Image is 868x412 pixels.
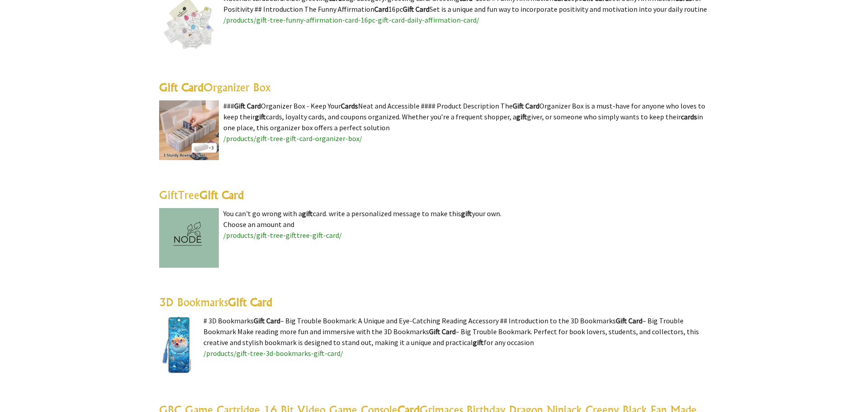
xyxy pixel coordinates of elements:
a: /products/gift-tree-gifttree-gift-card/ [223,231,342,240]
img: GiftTree Gift Card [159,208,219,268]
a: 3D BookmarksGift Card [159,295,272,309]
highlight: Gift Card [228,295,272,309]
a: GiftTreeGift Card [159,188,244,202]
highlight: gift [302,209,313,218]
highlight: Gift Card [234,101,261,110]
a: Gift CardOrganizer Box [159,81,271,94]
highlight: Gift Card [199,188,244,202]
a: /products/gift-tree-funny-affirmation-card-16pc-gift-card-daily-affirmation-card/ [223,15,479,24]
highlight: Gift Card [429,327,456,336]
highlight: Gift Card [403,5,429,14]
highlight: gift [255,112,266,121]
highlight: Gift Card [513,101,539,110]
img: Gift Card Organizer Box [159,100,219,160]
highlight: Gift Card [159,81,203,94]
highlight: gift [516,112,527,121]
highlight: gift [473,338,484,347]
highlight: cards [681,112,697,121]
highlight: gift [461,209,472,218]
highlight: Gift Card [616,316,642,325]
highlight: Cards [341,101,358,110]
highlight: Card [374,5,388,14]
a: /products/gift-tree-3d-bookmarks-gift-card/ [203,349,343,358]
img: 3D Bookmarks Gift Card [159,315,199,375]
a: /products/gift-tree-gift-card-organizer-box/ [223,134,362,143]
highlight: Gift Card [254,316,280,325]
